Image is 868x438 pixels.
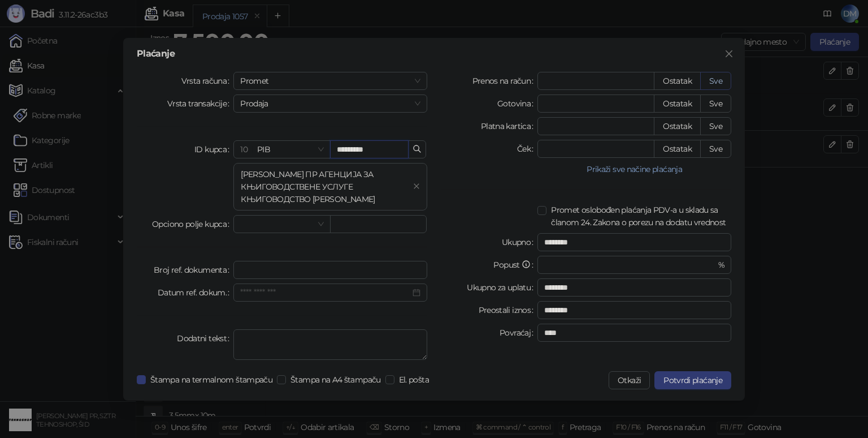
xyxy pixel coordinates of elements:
label: Vrsta transakcije [167,95,234,113]
button: close [413,183,420,190]
span: close [724,49,734,58]
span: Štampa na termalnom štampaču [146,373,277,386]
label: Broj ref. dokumenta [154,261,233,279]
button: Prikaži sve načine plaćanja [537,162,731,176]
input: Popust [544,256,715,273]
label: Povraćaj [500,324,537,342]
label: ID kupca [194,140,233,158]
label: Ukupno za uplatu [467,278,537,297]
label: Platna kartica [481,117,537,135]
label: Ček [517,140,537,158]
input: Datum ref. dokum. [240,286,410,299]
button: Sve [700,95,731,113]
button: Sve [700,140,731,158]
div: Plaćanje [137,49,731,58]
label: Ukupno [502,233,538,251]
label: Opciono polje kupca [152,215,233,233]
button: Close [720,45,738,63]
label: Popust [493,256,537,274]
button: Sve [700,117,731,135]
label: Vrsta računa [181,72,234,90]
span: El. pošta [394,373,433,386]
button: Ostatak [654,117,701,135]
button: Ostatak [654,72,701,90]
span: Potvrdi plaćanje [663,375,722,385]
span: Promet [240,72,420,89]
label: Datum ref. dokum. [158,284,234,302]
button: Potvrdi plaćanje [654,371,731,389]
div: [PERSON_NAME] ПР АГЕНЦИЈА ЗА КЊИГОВОДСТВЕНЕ УСЛУГЕ КЊИГОВОДСТВО [PERSON_NAME] [241,168,409,205]
input: Broj ref. dokumenta [233,261,427,279]
button: Ostatak [654,140,701,158]
button: Sve [700,72,731,90]
span: Prodaja [240,95,420,112]
label: Dodatni tekst [177,329,233,347]
label: Prenos na račun [472,72,538,90]
span: PIB [240,141,323,158]
button: Ostatak [654,95,701,113]
span: 10 [240,144,248,154]
label: Gotovina [497,95,537,113]
span: Zatvori [720,49,738,58]
button: Otkaži [609,371,650,389]
label: Preostali iznos [479,301,538,319]
span: Štampa na A4 štampaču [286,373,385,386]
span: Promet oslobođen plaćanja PDV-a u skladu sa članom 24. Zakona o porezu na dodatu vrednost [546,204,731,229]
textarea: Dodatni tekst [233,329,427,360]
